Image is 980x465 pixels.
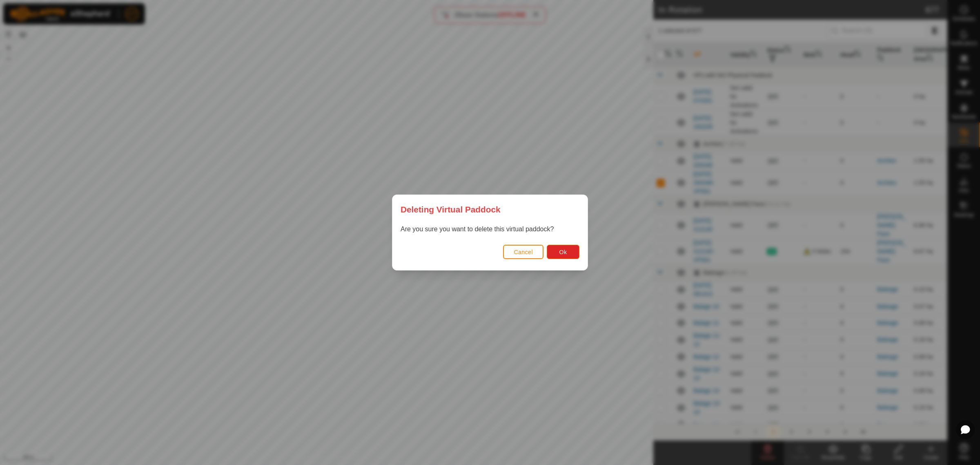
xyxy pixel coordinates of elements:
[401,203,501,216] span: Deleting Virtual Paddock
[547,245,579,259] button: Ok
[401,224,579,234] p: Are you sure you want to delete this virtual paddock?
[514,249,533,255] span: Cancel
[559,249,567,255] span: Ok
[503,245,543,259] button: Cancel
